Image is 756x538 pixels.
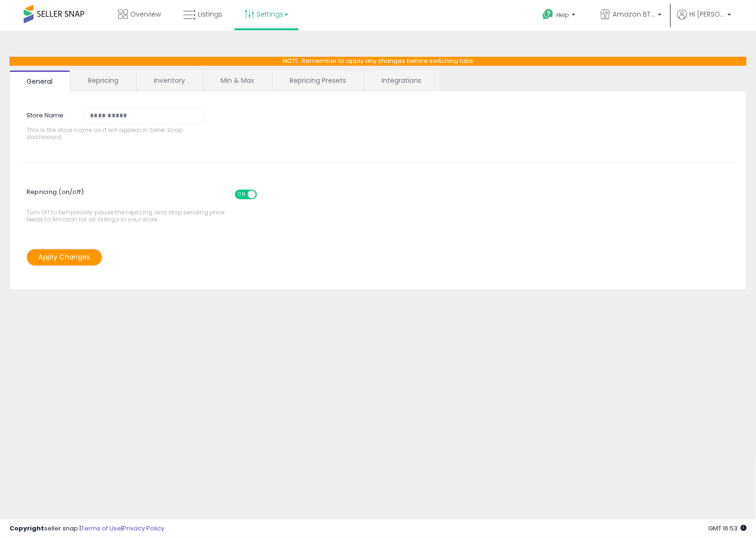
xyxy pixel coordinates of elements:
[365,71,438,90] a: Integrations
[542,9,554,20] i: Get Help
[27,126,210,141] span: This is the store name as it will appear in Seller Snap dashboard.
[9,71,70,91] a: General
[137,71,202,90] a: Inventory
[236,190,248,198] span: ON
[556,11,569,19] span: Help
[27,249,102,265] button: Apply Changes
[273,71,363,90] a: Repricing Presets
[689,9,725,19] span: Hi [PERSON_NAME]
[19,108,77,120] label: Store Name
[130,9,161,19] span: Overview
[27,185,230,223] span: Turn Off to temporarily pause the repricing and stop sending price feeds to Amazon for all listin...
[27,183,266,209] span: Repricing (on/off)
[256,190,271,198] span: OFF
[198,9,222,19] span: Listings
[677,9,731,31] a: Hi [PERSON_NAME]
[535,1,585,31] a: Help
[204,71,271,90] a: Min & Max
[71,71,135,90] a: Repricing
[613,9,655,19] span: Amazon BTG
[9,57,747,66] p: NOTE: Remember to apply any changes before switching tabs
